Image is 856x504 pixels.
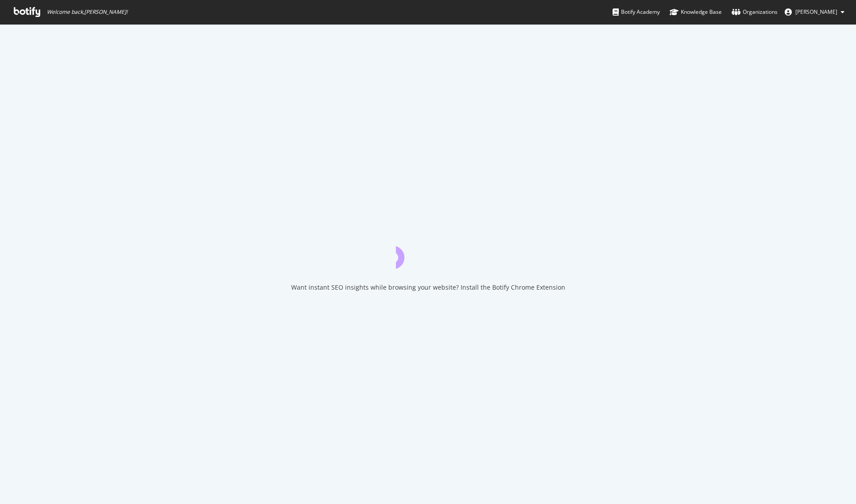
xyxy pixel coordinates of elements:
div: Botify Academy [613,8,660,16]
div: Organizations [732,8,778,16]
div: Want instant SEO insights while browsing your website? Install the Botify Chrome Extension [291,283,565,292]
span: Welcome back, [PERSON_NAME] ! [47,8,128,16]
div: Knowledge Base [670,8,722,16]
button: [PERSON_NAME] [778,5,852,19]
span: Ray Grieselhuber [795,8,837,16]
div: animation [396,237,460,269]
